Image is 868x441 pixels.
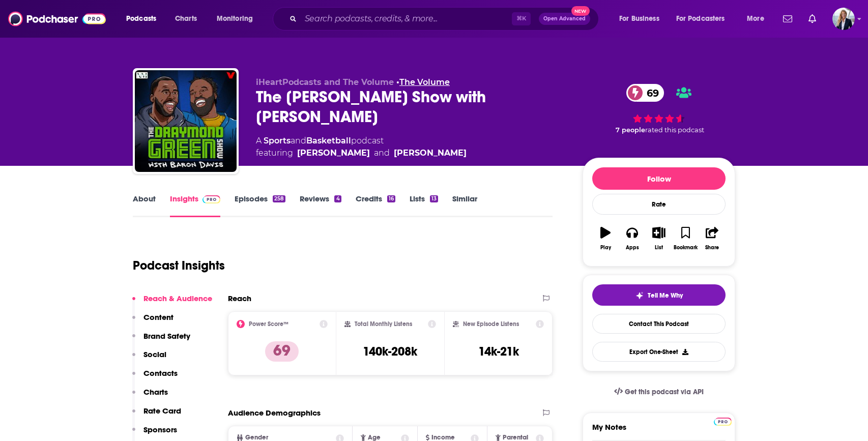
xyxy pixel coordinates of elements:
[636,84,664,102] span: 69
[300,194,341,217] a: Reviews4
[747,12,764,26] span: More
[297,147,370,159] a: Draymond Green
[143,331,190,341] p: Brand Safety
[301,11,512,27] input: Search podcasts, credits, & more...
[512,12,531,25] span: ⌘ K
[363,344,417,359] h3: 140k-208k
[133,194,156,217] a: About
[291,136,306,145] span: and
[235,194,285,217] a: Episodes258
[626,84,664,102] a: 69
[282,7,609,31] div: Search podcasts, credits, & more...
[779,10,796,27] a: Show notifications dropdown
[143,312,173,322] p: Content
[143,406,181,416] p: Rate Card
[175,12,197,26] span: Charts
[592,220,619,257] button: Play
[170,194,220,217] a: InsightsPodchaser Pro
[132,387,168,406] button: Charts
[334,195,341,202] div: 4
[431,434,455,441] span: Income
[714,418,732,426] img: Podchaser Pro
[705,245,719,251] div: Share
[368,434,381,441] span: Age
[374,147,390,159] span: and
[143,349,166,359] p: Social
[539,13,590,25] button: Open AdvancedNew
[430,195,438,202] div: 13
[612,11,672,27] button: open menu
[245,434,268,441] span: Gender
[619,220,645,257] button: Apps
[832,8,855,30] span: Logged in as carolynchauncey
[592,314,726,334] a: Contact This Podcast
[543,16,586,21] span: Open Advanced
[600,245,611,251] div: Play
[356,194,395,217] a: Credits16
[646,220,672,257] button: List
[202,195,220,203] img: Podchaser Pro
[583,77,735,141] div: 69 7 peoplerated this podcast
[132,312,173,331] button: Content
[143,368,178,378] p: Contacts
[452,194,477,217] a: Similar
[674,245,698,251] div: Bookmark
[264,136,291,145] a: Sports
[132,368,178,387] button: Contacts
[256,135,467,159] div: A podcast
[355,320,412,328] h2: Total Monthly Listens
[592,342,726,362] button: Export One-Sheet
[135,70,237,172] img: The Draymond Green Show with Baron Davis
[228,293,251,303] h2: Reach
[645,126,704,134] span: rated this podcast
[571,6,590,16] span: New
[832,8,855,30] img: User Profile
[143,425,177,434] p: Sponsors
[132,349,166,368] button: Social
[217,12,253,26] span: Monitoring
[619,12,659,26] span: For Business
[132,293,212,312] button: Reach & Audience
[672,220,699,257] button: Bookmark
[8,9,106,28] img: Podchaser - Follow, Share and Rate Podcasts
[606,379,712,404] a: Get this podcast via API
[394,147,467,159] div: [PERSON_NAME]
[655,245,663,251] div: List
[132,406,181,425] button: Rate Card
[804,10,820,27] a: Show notifications dropdown
[740,11,777,27] button: open menu
[143,387,168,397] p: Charts
[616,126,645,134] span: 7 people
[387,195,395,202] div: 16
[265,341,299,362] p: 69
[635,291,644,300] img: tell me why sparkle
[699,220,726,257] button: Share
[256,147,467,159] span: featuring
[478,344,519,359] h3: 14k-21k
[132,331,190,350] button: Brand Safety
[592,167,726,190] button: Follow
[592,194,726,215] div: Rate
[133,258,225,273] h1: Podcast Insights
[714,416,732,426] a: Pro website
[306,136,351,145] a: Basketball
[592,284,726,306] button: tell me why sparkleTell Me Why
[410,194,438,217] a: Lists13
[463,320,519,328] h2: New Episode Listens
[249,320,288,328] h2: Power Score™
[592,422,726,440] label: My Notes
[676,12,725,26] span: For Podcasters
[256,77,394,87] span: iHeartPodcasts and The Volume
[210,11,266,27] button: open menu
[228,408,321,418] h2: Audience Demographics
[126,12,156,26] span: Podcasts
[396,77,450,87] span: •
[670,11,740,27] button: open menu
[626,245,639,251] div: Apps
[832,8,855,30] button: Show profile menu
[168,11,203,27] a: Charts
[625,388,704,396] span: Get this podcast via API
[648,291,683,300] span: Tell Me Why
